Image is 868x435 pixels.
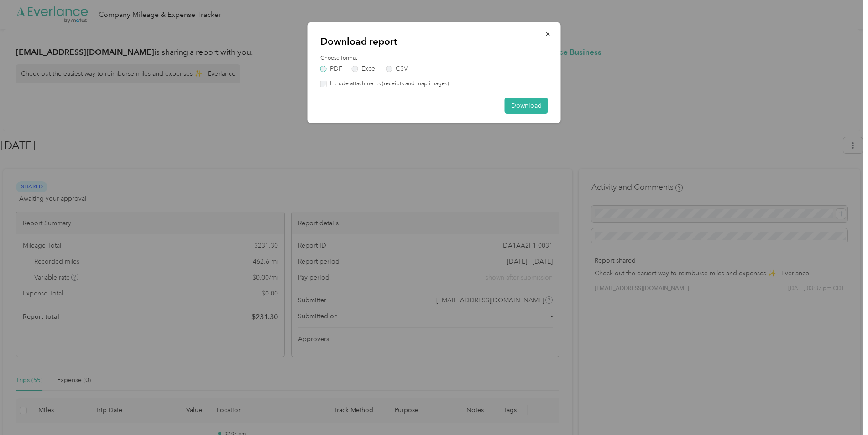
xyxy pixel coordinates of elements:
[320,66,342,72] label: PDF
[320,54,548,62] label: Choose format
[352,66,376,72] label: Excel
[320,35,548,48] p: Download report
[327,80,449,88] label: Include attachments (receipts and map images)
[386,66,408,72] label: CSV
[505,98,548,114] button: Download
